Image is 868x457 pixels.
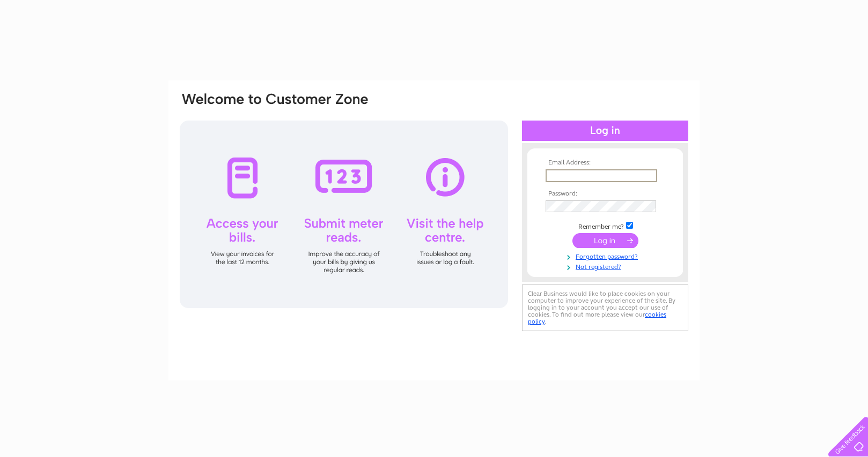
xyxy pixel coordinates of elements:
[572,233,638,248] input: Submit
[543,159,667,167] th: Email Address:
[543,220,667,231] td: Remember me?
[522,284,688,331] div: Clear Business would like to place cookies on your computer to improve your experience of the sit...
[528,311,666,325] a: cookies policy
[546,251,667,261] a: Forgotten password?
[546,261,667,271] a: Not registered?
[543,190,667,198] th: Password:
